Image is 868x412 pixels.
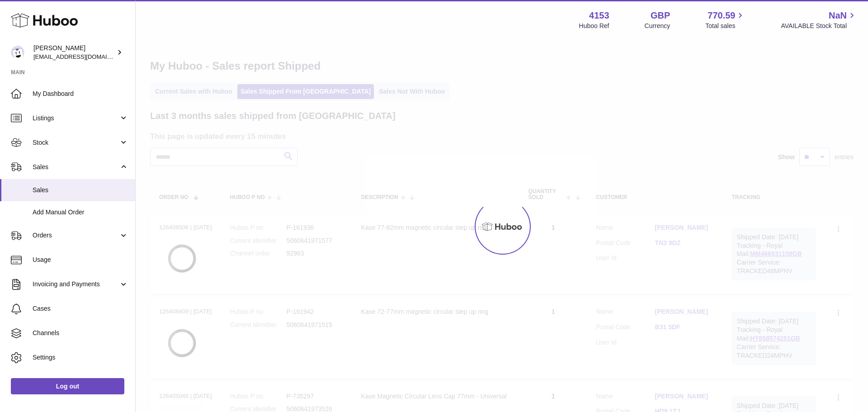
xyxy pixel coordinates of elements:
[33,53,133,60] span: [EMAIL_ADDRESS][DOMAIN_NAME]
[589,9,609,22] strong: 4153
[705,9,745,30] a: 770.59 Total sales
[11,46,24,59] img: internalAdmin-4153@internal.huboo.com
[705,22,745,30] span: Total sales
[645,22,670,30] div: Currency
[781,22,857,30] span: AVAILABLE Stock Total
[579,22,609,30] div: Huboo Ref
[33,280,119,289] span: Invoicing and Payments
[33,208,128,217] span: Add Manual Order
[33,353,128,362] span: Settings
[651,9,670,22] strong: GBP
[33,304,128,313] span: Cases
[829,9,847,22] span: NaN
[33,44,115,61] div: [PERSON_NAME]
[781,9,857,30] a: NaN AVAILABLE Stock Total
[33,114,119,123] span: Listings
[33,256,128,264] span: Usage
[33,163,119,171] span: Sales
[33,231,119,240] span: Orders
[33,90,128,98] span: My Dashboard
[33,329,128,337] span: Channels
[708,9,735,22] span: 770.59
[33,138,119,147] span: Stock
[33,186,128,194] span: Sales
[11,378,124,394] a: Log out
